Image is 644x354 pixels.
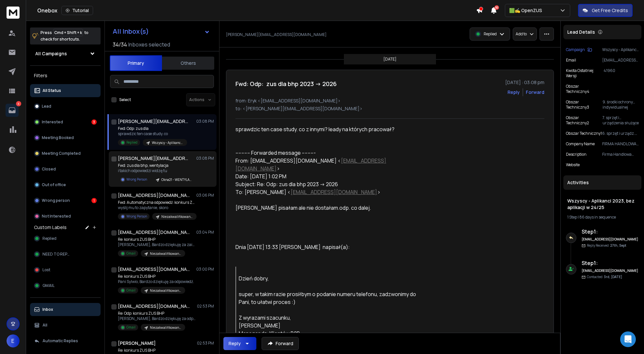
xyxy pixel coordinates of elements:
[592,7,628,14] p: Get Free Credits
[235,125,426,133] div: sprawdzic ten case study. co z innymi? leady na których pracował?
[494,5,499,10] span: 50
[566,68,604,79] p: Kwota Ostatniej Wersji
[239,314,426,322] div: Z wyrazami szacunku,
[30,147,101,160] button: Meeting Completed
[30,115,101,129] button: Interested3
[507,89,520,96] button: Reply
[162,56,214,70] button: Others
[235,180,426,188] div: Subject: Re: Odp: zus dla bhp 2023 -> 2026
[42,135,74,140] p: Meeting Booked
[30,303,101,316] button: Inbox
[602,141,639,147] p: FIRMA HANDLOWA [PERSON_NAME]
[30,47,101,60] button: All Campaigns
[42,307,53,312] p: Inbox
[118,316,196,321] p: [PERSON_NAME], Bardzo dziękuję za odpowiedź.
[582,259,639,267] h6: Step 1 :
[150,251,181,256] p: Niezakwalifikowani 2025
[118,237,196,242] p: Re: konkurs ZUS BHP
[118,303,190,310] h1: [EMAIL_ADDRESS][DOMAIN_NAME]
[235,188,426,196] div: To: [PERSON_NAME] < >
[239,290,426,306] div: super, w takim razie prosiłbym o podanie numeru telefonu, zadzwonimy do Pani, to ułatwi proces :)
[30,263,101,276] button: Lost
[582,237,639,242] h6: [EMAIL_ADDRESS][DOMAIN_NAME]
[118,200,196,205] p: Fwd: Automatyczna odpowiedź: konkurs ZUS
[126,251,136,256] p: Gmail
[567,215,637,220] div: |
[566,99,603,110] p: Obszar Techniczny3
[118,126,187,131] p: Fwd: Odp: zus dla
[610,243,626,248] span: 27th, Sept
[587,274,622,279] p: Contacted
[239,274,426,282] div: Dzień dobry,
[150,288,181,293] p: Niezakwalifikowani 2025
[16,101,21,106] p: 4
[150,325,181,330] p: Niezakwalifikowani 2025
[197,341,214,346] p: 02:53 PM
[118,168,196,173] p: i takich odpowiedzi widzę tu
[223,337,256,350] button: Reply
[152,140,183,145] p: Wszyscy - Aplikanci 2023, bez aplikacji w 24/25
[118,279,194,284] p: Pani Sylwio, Bardzo dziękuję za odpowiedź.
[567,214,577,220] span: 1 Step
[34,224,67,231] h3: Custom Labels
[113,28,149,35] h1: All Inbox(s)
[42,214,71,219] p: Not Interested
[107,25,215,38] button: All Inbox(s)
[196,193,214,198] p: 03:06 PM
[118,118,190,125] h1: [PERSON_NAME][EMAIL_ADDRESS][DOMAIN_NAME]
[126,214,147,219] p: Wrong Person
[566,84,603,94] p: Obszar Techniczny4
[42,267,50,273] span: Lost
[118,155,190,162] h1: [PERSON_NAME][EMAIL_ADDRESS][DOMAIN_NAME] +1
[118,163,196,168] p: Fwd: zus dla bhp, wentylacja
[196,267,214,272] p: 03:00 PM
[579,214,616,220] span: 86 days in sequence
[42,167,56,172] p: Closed
[235,149,426,157] div: ---------- Forwarded message ---------
[42,88,61,93] p: All Status
[118,340,156,346] h1: [PERSON_NAME]
[118,274,194,279] p: Re: konkurs ZUS BHP
[30,71,101,80] h3: Filters
[6,104,19,117] a: 4
[37,6,476,15] div: Onebox
[118,311,196,316] p: Re: Odp: konkurs ZUS BHP
[239,322,426,329] div: [PERSON_NAME]
[566,141,595,147] p: Company Name
[161,214,193,219] p: Niezakwalifikowani 2025
[30,178,101,191] button: Out of office
[42,252,71,257] span: NEED TO REPLY
[30,163,101,176] button: Closed
[42,104,51,109] p: Lead
[161,177,193,182] p: Okna21 - WENTYLACJA
[126,288,136,293] p: Gmail
[118,348,191,353] p: Re: konkurs ZUS BHP
[566,115,603,126] p: Obszar Techniczny2
[42,236,56,241] span: Replied
[235,172,426,180] div: Date: [DATE] 1:02 PM
[566,152,587,157] p: Description
[516,31,527,37] p: Add to
[30,248,101,261] button: NEED TO REPLY
[30,334,101,347] button: Automatic Replies
[53,29,83,36] span: Cmd + Shift + k
[35,50,67,57] h1: All Campaigns
[566,47,585,52] p: Campaign
[383,57,396,62] p: [DATE]
[113,41,127,48] span: 34 / 34
[91,198,97,203] div: 1
[118,205,196,210] p: wyślij mu to zapytanie, skoro
[30,210,101,223] button: Not Interested
[602,152,639,157] p: Firma Handlowa [PERSON_NAME] is located in [GEOGRAPHIC_DATA], [GEOGRAPHIC_DATA]. The company's ad...
[42,323,47,328] p: All
[235,97,544,104] p: from: Eryk <[EMAIL_ADDRESS][DOMAIN_NAME]>
[42,198,70,203] p: Wrong person
[118,242,196,247] p: [PERSON_NAME], Bardzo dziękuję za zainteresowanie
[7,334,20,347] button: E
[110,55,162,71] button: Primary
[587,243,626,248] p: Reply Received
[30,279,101,292] button: GMAIL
